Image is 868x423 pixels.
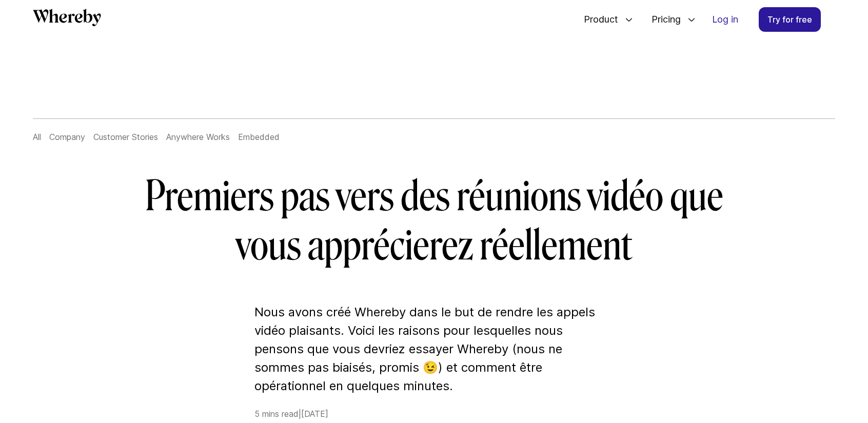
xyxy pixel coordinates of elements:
[139,172,729,270] h1: Premiers pas vers des réunions vidéo que vous apprécierez réellement
[166,132,230,142] a: Anywhere Works
[238,132,280,142] a: Embedded
[759,7,821,32] a: Try for free
[33,132,41,142] a: All
[33,9,101,26] svg: Whereby
[574,3,621,36] span: Product
[641,3,683,36] span: Pricing
[33,9,101,30] a: Whereby
[704,8,746,31] a: Log in
[254,303,614,395] p: Nous avons créé Whereby dans le but de rendre les appels vidéo plaisants. Voici les raisons pour ...
[93,132,158,142] a: Customer Stories
[49,132,85,142] a: Company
